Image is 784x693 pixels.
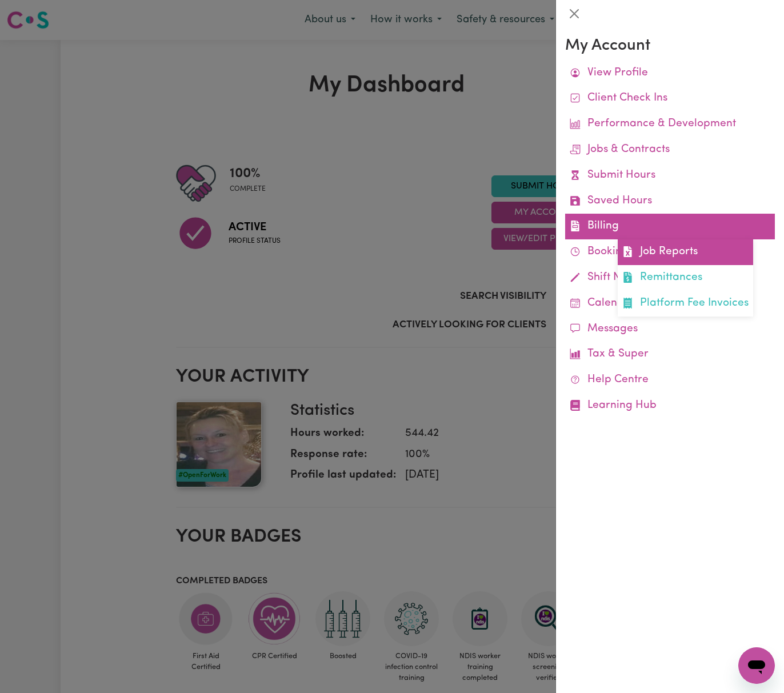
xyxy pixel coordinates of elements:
a: Bookings [565,239,775,265]
a: Tax & Super [565,342,775,367]
a: Saved Hours [565,189,775,214]
iframe: Button to launch messaging window [738,647,775,684]
h3: My Account [565,37,775,56]
a: Messages [565,317,775,342]
button: Close [565,5,583,23]
a: Performance & Development [565,111,775,137]
a: Job Reports [618,239,753,265]
a: BillingJob ReportsRemittancesPlatform Fee Invoices [565,214,775,239]
a: Remittances [618,265,753,291]
a: Submit Hours [565,163,775,189]
a: Jobs & Contracts [565,137,775,163]
a: Calendar [565,291,775,317]
a: Shift Notes [565,265,775,291]
a: Help Centre [565,367,775,393]
a: Client Check Ins [565,86,775,111]
a: View Profile [565,61,775,86]
a: Learning Hub [565,393,775,419]
a: Platform Fee Invoices [618,291,753,317]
